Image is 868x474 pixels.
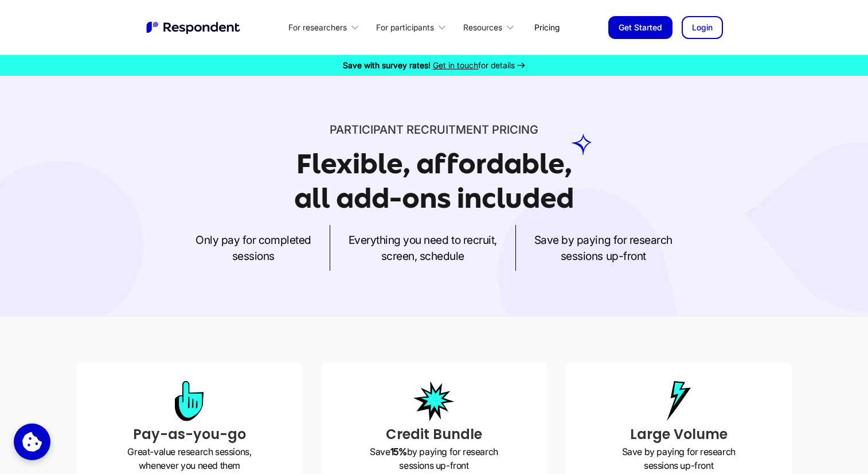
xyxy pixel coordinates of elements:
[85,424,294,445] h3: Pay-as-you-go
[376,22,434,33] div: For participants
[145,20,243,35] a: home
[145,20,243,35] img: Untitled UI logotext
[288,22,347,33] div: For researchers
[574,445,783,472] p: Save by paying for research sessions up-front
[390,446,407,457] strong: 15%
[492,123,538,137] span: PRICING
[85,445,294,472] p: Great-value research sessions, whenever you need them
[525,14,569,41] a: Pricing
[682,16,723,39] a: Login
[294,148,574,214] h1: Flexible, affordable, all add-ons included
[457,14,525,41] div: Resources
[282,14,370,41] div: For researchers
[330,123,489,137] span: Participant recruitment
[343,60,431,70] strong: Save with survey rates!
[433,60,478,70] span: Get in touch
[330,424,538,445] h3: Credit Bundle
[370,14,457,41] div: For participants
[343,60,515,71] div: for details
[463,22,502,33] div: Resources
[330,445,538,472] p: Save by paying for research sessions up-front
[349,232,497,264] p: Everything you need to recruit, screen, schedule
[534,232,672,264] p: Save by paying for research sessions up-front
[196,232,311,264] p: Only pay for completed sessions
[574,424,783,445] h3: Large Volume
[608,16,672,39] a: Get Started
